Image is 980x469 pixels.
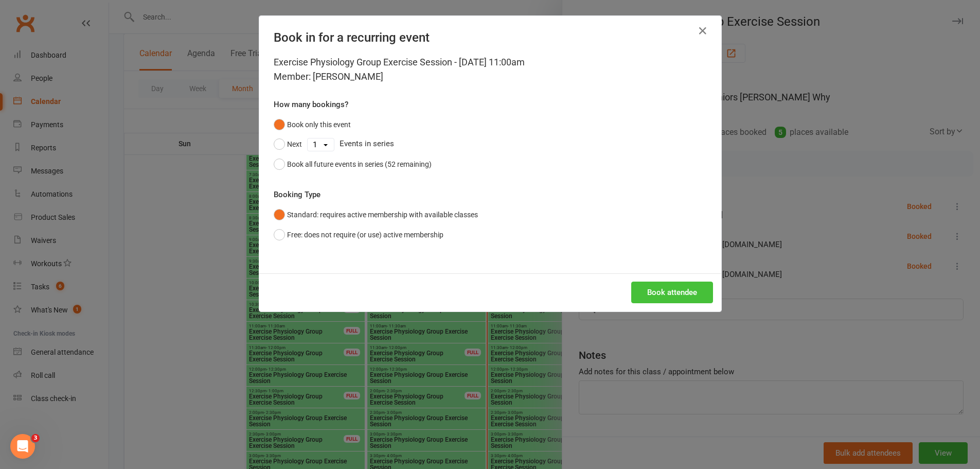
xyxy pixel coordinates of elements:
label: Booking Type [274,188,320,201]
span: 3 [31,434,40,442]
label: How many bookings? [274,98,348,111]
button: Book attendee [631,282,713,303]
h4: Book in for a recurring event [274,30,707,45]
div: Events in series [274,134,707,154]
button: Free: does not require (or use) active membership [274,225,443,245]
iframe: Intercom live chat [10,434,35,459]
div: Book all future events in series (52 remaining) [287,159,432,170]
button: Close [694,23,711,39]
button: Book all future events in series (52 remaining) [274,154,432,174]
button: Next [274,134,302,154]
div: Exercise Physiology Group Exercise Session - [DATE] 11:00am Member: [PERSON_NAME] [274,55,707,84]
button: Book only this event [274,115,351,134]
button: Standard: requires active membership with available classes [274,205,478,224]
